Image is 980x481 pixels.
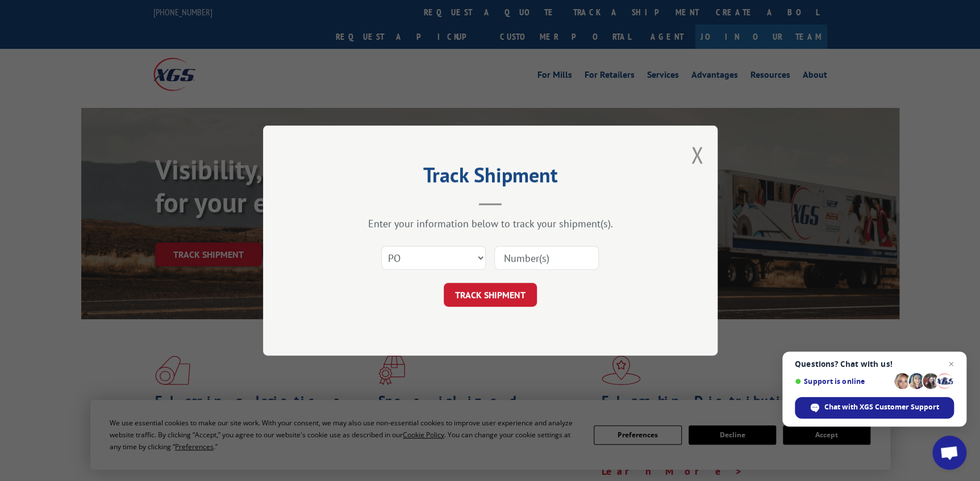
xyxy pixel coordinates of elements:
span: Chat with XGS Customer Support [824,402,939,412]
span: Support is online [795,377,890,386]
button: Close modal [691,140,703,170]
h2: Track Shipment [320,167,661,189]
a: Open chat [932,436,966,470]
div: Enter your information below to track your shipment(s). [320,217,661,230]
input: Number(s) [494,246,599,270]
span: Questions? Chat with us! [795,359,954,369]
span: Chat with XGS Customer Support [795,397,954,419]
button: TRACK SHIPMENT [444,283,537,307]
